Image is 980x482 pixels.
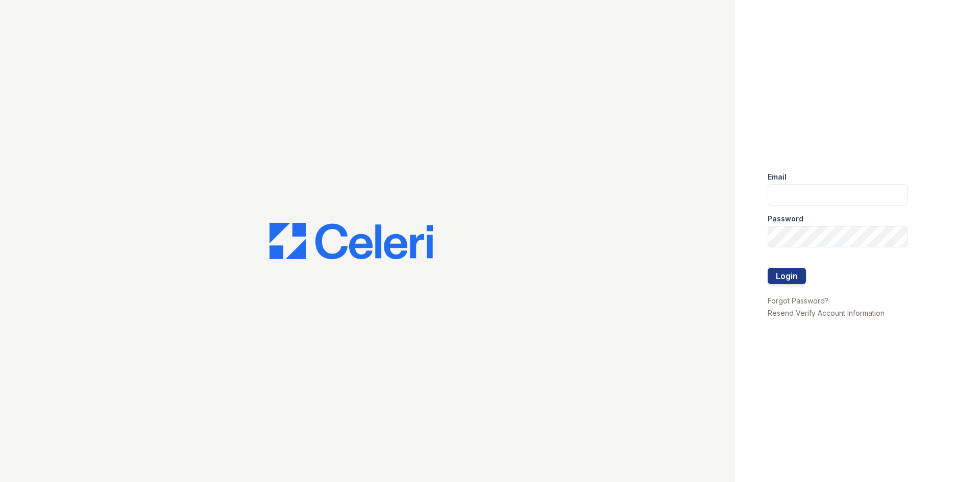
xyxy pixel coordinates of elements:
[768,296,828,305] a: Forgot Password?
[768,172,787,182] label: Email
[768,309,885,317] a: Resend Verify Account Information
[269,223,433,260] img: CE_Logo_Blue-a8612792a0a2168367f1c8372b55b34899dd931a85d93a1a3d3e32e68fde9ad4.png
[768,268,806,284] button: Login
[768,214,803,224] label: Password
